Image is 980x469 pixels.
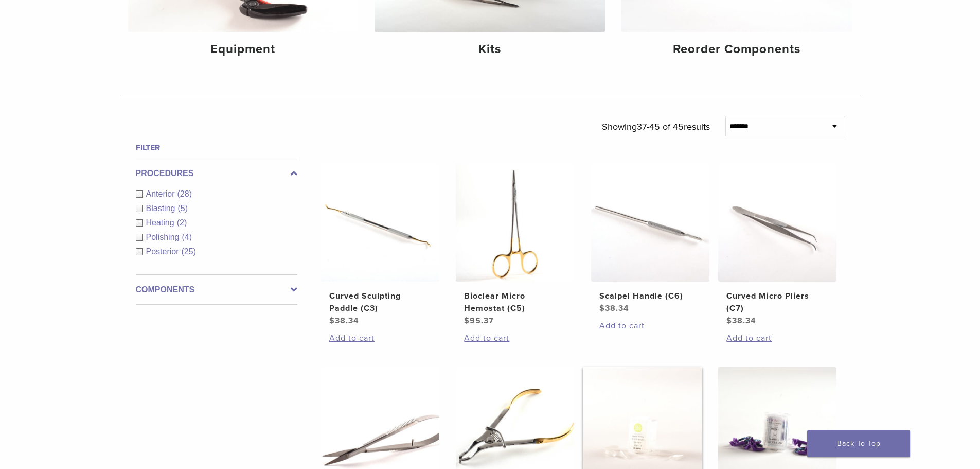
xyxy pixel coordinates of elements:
bdi: 95.37 [464,316,494,326]
a: Back To Top [807,430,910,457]
a: Add to cart: “Curved Micro Pliers (C7)” [726,332,828,344]
bdi: 38.34 [726,316,756,326]
span: (2) [177,218,187,227]
span: 37-45 of 45 [637,121,684,132]
bdi: 38.34 [599,303,629,314]
span: Posterior [146,247,182,256]
img: Curved Micro Pliers (C7) [718,163,836,282]
span: $ [329,316,335,326]
span: (25) [182,247,196,256]
h4: Equipment [136,40,350,59]
label: Components [136,284,297,296]
a: Add to cart: “Scalpel Handle (C6)” [599,320,701,332]
bdi: 38.34 [329,316,359,326]
h2: Curved Sculpting Paddle (C3) [329,290,431,315]
h2: Bioclear Micro Hemostat (C5) [464,290,566,315]
label: Procedures [136,167,297,180]
a: Curved Sculpting Paddle (C3)Curved Sculpting Paddle (C3) $38.34 [320,163,440,327]
img: Bioclear Micro Hemostat (C5) [456,163,574,282]
h4: Kits [383,40,597,59]
span: Polishing [146,233,182,241]
h2: Scalpel Handle (C6) [599,290,701,302]
span: Blasting [146,204,178,213]
a: Bioclear Micro Hemostat (C5)Bioclear Micro Hemostat (C5) $95.37 [455,163,575,327]
span: $ [726,316,732,326]
span: (28) [177,189,192,198]
a: Add to cart: “Curved Sculpting Paddle (C3)” [329,332,431,344]
span: Anterior [146,189,177,198]
a: Add to cart: “Bioclear Micro Hemostat (C5)” [464,332,566,344]
img: Curved Sculpting Paddle (C3) [321,163,439,282]
h4: Filter [136,142,297,154]
img: Scalpel Handle (C6) [591,163,709,282]
h4: Reorder Components [630,40,844,59]
span: (5) [177,204,188,213]
a: Curved Micro Pliers (C7)Curved Micro Pliers (C7) $38.34 [718,163,838,327]
p: Showing results [602,116,710,137]
span: (4) [182,233,192,241]
span: Heating [146,218,177,227]
h2: Curved Micro Pliers (C7) [726,290,828,315]
a: Scalpel Handle (C6)Scalpel Handle (C6) $38.34 [591,163,710,315]
span: $ [599,303,605,314]
span: $ [464,316,470,326]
